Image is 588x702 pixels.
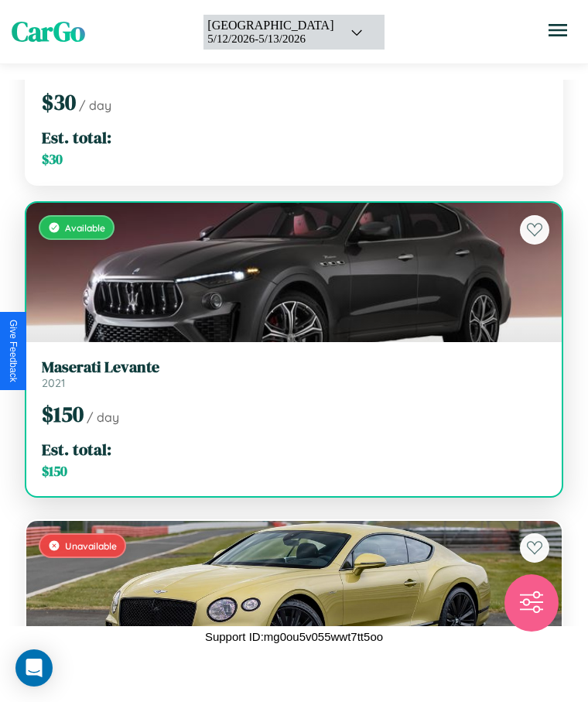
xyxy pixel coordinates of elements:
div: Open Intercom Messenger [15,649,53,687]
span: Est. total: [42,126,111,149]
div: 5 / 12 / 2026 - 5 / 13 / 2026 [207,33,333,46]
span: / day [87,409,119,425]
span: Available [65,222,105,234]
p: Support ID: mg0ou5v055wwt7tt5oo [205,626,383,647]
span: $ 30 [42,87,76,117]
span: CarGo [12,13,85,50]
span: $ 150 [42,399,84,429]
span: / day [79,98,111,113]
span: Unavailable [65,540,117,552]
span: Est. total: [42,438,111,461]
span: $ 150 [42,462,67,481]
span: 2021 [42,376,65,390]
h3: Maserati Levante [42,358,546,376]
div: Give Feedback [8,320,19,382]
a: Maserati Levante2021 [42,358,546,390]
div: [GEOGRAPHIC_DATA] [207,19,333,33]
span: $ 30 [42,150,63,169]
